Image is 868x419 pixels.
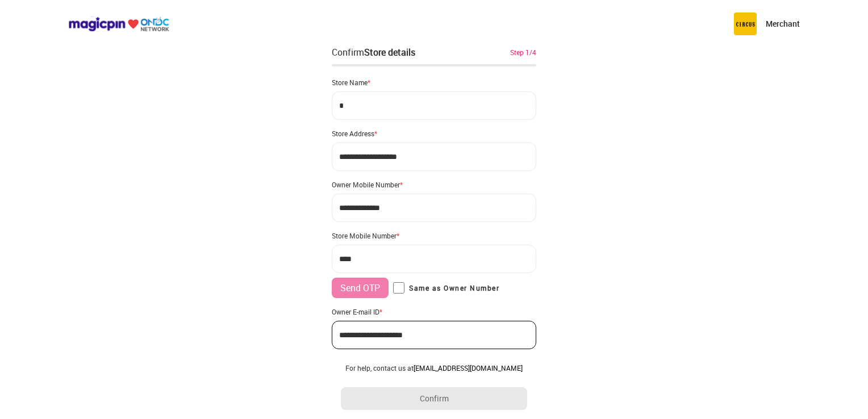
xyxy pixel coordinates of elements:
[364,46,415,58] div: Store details
[68,16,169,32] img: ondc-logo-new-small.8a59708e.svg
[766,18,800,30] p: Merchant
[341,363,527,372] div: For help, contact us at
[332,45,415,59] div: Confirm
[332,307,536,316] div: Owner E-mail ID
[393,282,404,294] input: Same as Owner Number
[393,282,499,294] label: Same as Owner Number
[734,12,757,35] img: circus.b677b59b.png
[332,180,536,189] div: Owner Mobile Number
[414,363,523,372] a: [EMAIL_ADDRESS][DOMAIN_NAME]
[341,387,527,410] button: Confirm
[332,78,536,87] div: Store Name
[332,129,536,138] div: Store Address
[510,47,536,57] div: Step 1/4
[332,278,389,298] button: Send OTP
[332,231,536,240] div: Store Mobile Number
